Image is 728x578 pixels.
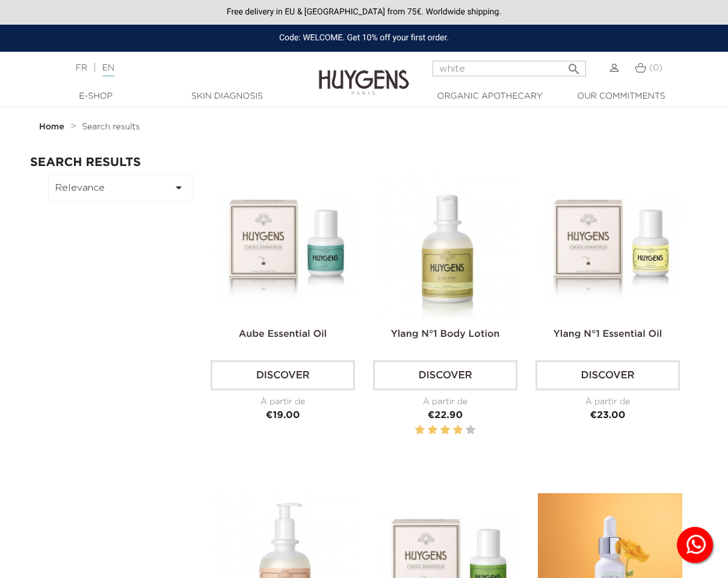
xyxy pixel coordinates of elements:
[102,64,114,76] a: EN
[373,360,517,390] a: Discover
[561,90,681,103] a: Our commitments
[430,90,550,103] a: Organic Apothecary
[535,360,680,390] a: Discover
[82,122,140,132] a: Search results
[428,411,463,420] span: €22.90
[171,180,186,195] i: 
[375,174,520,318] img: Ylang N°1 Body Lotion
[390,330,499,339] a: Ylang N°1 Body Lotion
[35,90,156,103] a: E-Shop
[76,64,87,72] a: FR
[167,90,287,103] a: Skin Diagnosis
[82,123,140,131] span: Search results
[319,51,409,97] img: Huygens
[433,61,586,76] input: Search
[211,360,355,390] a: Discover
[39,123,64,131] strong: Home
[554,330,662,339] a: Ylang N°1 Essential Oil
[211,396,355,408] div: À partir de
[70,61,294,75] div: |
[373,396,517,408] div: À partir de
[213,174,357,318] img: H.E. AUBE 10ml
[30,156,698,169] h2: Search results
[453,423,463,438] label: 4
[590,411,625,420] span: €23.00
[48,174,193,201] button: Relevance
[415,423,424,438] label: 1
[563,57,585,73] button: 
[649,64,662,72] span: (0)
[266,411,300,420] span: €19.00
[440,423,450,438] label: 3
[428,423,437,438] label: 2
[535,396,680,408] div: À partir de
[567,58,581,73] i: 
[466,423,475,438] label: 5
[538,174,682,318] img: H.E. YLANG #1 10ml
[39,122,67,132] a: Home
[239,330,327,339] a: Aube Essential Oil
